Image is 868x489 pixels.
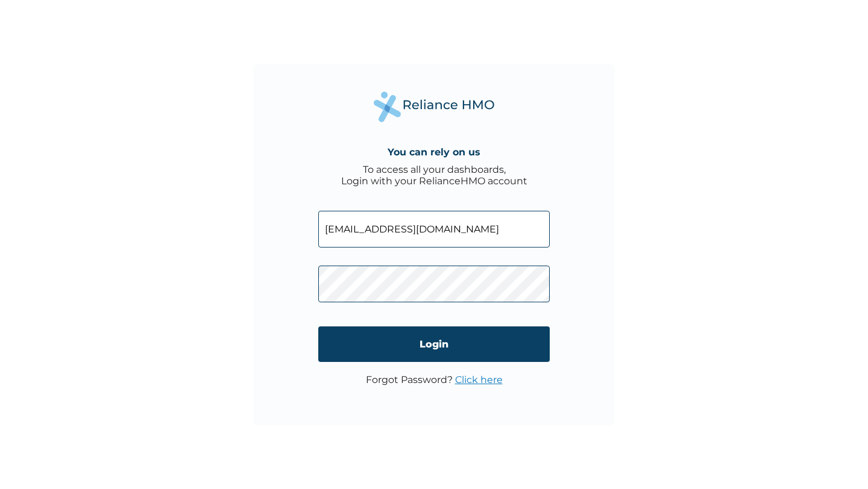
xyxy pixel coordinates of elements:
h4: You can rely on us [388,146,480,158]
img: Reliance Health's Logo [374,92,494,122]
input: Login [318,326,550,362]
a: Click here [455,374,503,385]
input: Email address or HMO ID [318,211,550,248]
p: Forgot Password? [366,374,503,385]
div: To access all your dashboards, Login with your RelianceHMO account [341,164,527,187]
